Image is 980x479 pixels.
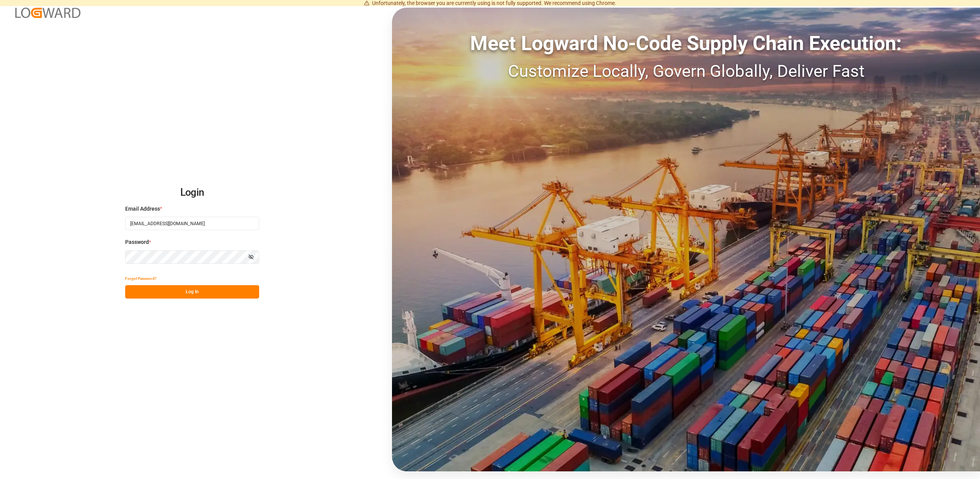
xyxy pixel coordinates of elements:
input: Enter your email [125,217,259,230]
span: Email Address [125,205,160,213]
div: Customize Locally, Govern Globally, Deliver Fast [392,58,980,84]
button: Log In [125,285,259,299]
span: Password [125,238,149,246]
div: Meet Logward No-Code Supply Chain Execution: [392,29,980,58]
button: Forgot Password? [125,272,157,285]
img: Logward_new_orange.png [15,8,80,18]
h2: Login [125,180,259,205]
